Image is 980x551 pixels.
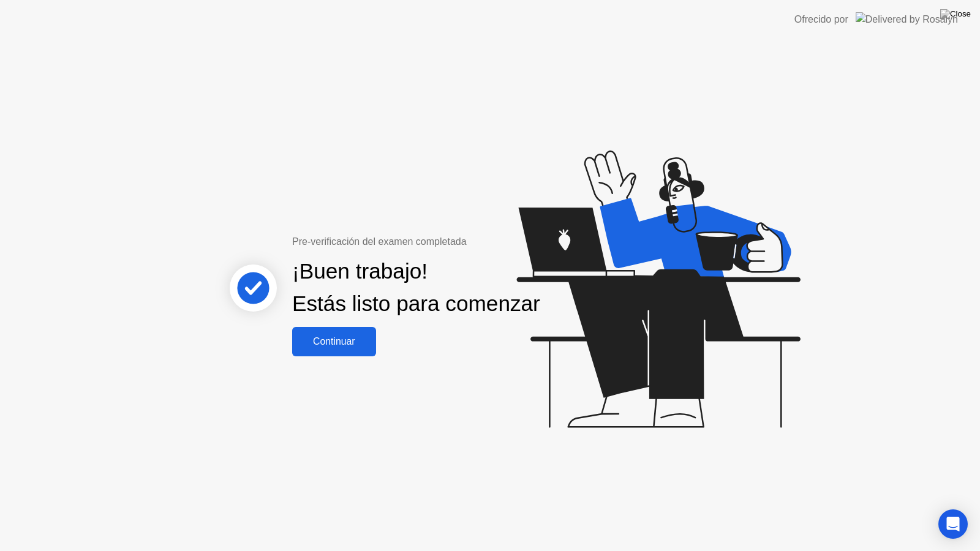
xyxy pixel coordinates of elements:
[940,9,971,19] img: Close
[856,12,958,26] img: Delivered by Rosalyn
[292,255,540,320] div: ¡Buen trabajo! Estás listo para comenzar
[794,12,848,27] div: Ofrecido por
[292,327,376,356] button: Continuar
[296,336,372,347] div: Continuar
[938,509,968,539] div: Open Intercom Messenger
[292,234,545,249] div: Pre-verificación del examen completada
